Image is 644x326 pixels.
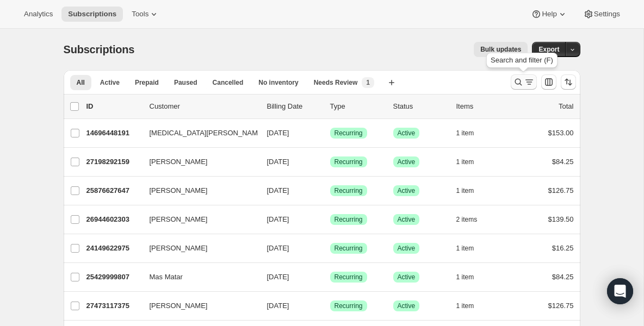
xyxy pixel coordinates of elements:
span: $139.50 [548,215,574,223]
button: 1 item [456,298,486,314]
span: [DATE] [267,302,289,310]
span: Active [398,244,416,253]
span: 1 item [456,129,474,137]
button: [PERSON_NAME] [143,182,252,199]
p: 14696448191 [86,128,141,139]
p: Billing Date [267,101,321,112]
button: Tools [125,7,166,22]
button: 1 item [456,126,486,141]
button: 1 item [456,269,486,285]
span: Recurring [335,273,363,281]
span: [DATE] [267,158,289,166]
span: 1 item [456,244,474,253]
span: 1 item [456,273,474,281]
span: Recurring [335,186,363,195]
button: Analytics [17,7,59,22]
p: 26944602303 [86,214,141,225]
div: 24149622975[PERSON_NAME][DATE]SuccessRecurringSuccessActive1 item$16.25 [86,241,574,256]
button: [PERSON_NAME] [143,211,252,228]
button: Mas Matar [143,268,252,286]
span: $16.25 [552,244,574,252]
button: Subscriptions [61,7,123,22]
p: 25876627647 [86,185,141,196]
span: Active [398,302,416,310]
button: [PERSON_NAME] [143,297,252,315]
div: Items [456,101,511,112]
p: 24149622975 [86,243,141,254]
div: Open Intercom Messenger [607,278,633,304]
p: ID [86,101,141,112]
span: 1 item [456,158,474,166]
span: Cancelled [213,78,244,87]
span: Needs Review [314,78,358,87]
span: 1 [366,78,370,87]
button: 1 item [456,154,486,170]
span: Active [398,273,416,281]
span: [DATE] [267,129,289,137]
div: IDCustomerBilling DateTypeStatusItemsTotal [86,101,574,112]
span: Analytics [24,10,53,18]
p: 27198292159 [86,156,141,167]
span: Help [542,10,556,18]
p: Customer [150,101,258,112]
button: Settings [577,7,627,22]
div: 27198292159[PERSON_NAME][DATE]SuccessRecurringSuccessActive1 item$84.25 [86,154,574,170]
button: Help [524,7,574,22]
span: [DATE] [267,244,289,252]
p: 27473117375 [86,300,141,311]
span: Subscriptions [68,10,116,18]
span: All [77,78,85,87]
span: Active [398,129,416,137]
span: [DATE] [267,273,289,281]
span: Prepaid [135,78,159,87]
p: 25429999807 [86,272,141,283]
span: 2 items [456,215,478,224]
span: $84.25 [552,273,574,281]
span: [MEDICAL_DATA][PERSON_NAME] [150,128,265,139]
span: [PERSON_NAME] [150,214,208,225]
span: [DATE] [267,215,289,223]
span: No inventory [258,78,298,87]
button: 1 item [456,183,486,198]
span: [PERSON_NAME] [150,156,208,167]
button: Bulk updates [474,42,528,57]
span: Recurring [335,129,363,137]
span: Bulk updates [480,45,521,54]
span: Subscriptions [64,43,135,55]
span: Active [100,78,120,87]
span: 1 item [456,302,474,310]
button: [MEDICAL_DATA][PERSON_NAME] [143,124,252,142]
span: Active [398,158,416,166]
button: 2 items [456,212,490,227]
span: Recurring [335,215,363,224]
span: Active [398,186,416,195]
button: 1 item [456,241,486,256]
span: Mas Matar [150,272,183,283]
span: 1 item [456,186,474,195]
button: Create new view [383,75,400,90]
span: Active [398,215,416,224]
span: [PERSON_NAME] [150,185,208,196]
p: Status [393,101,448,112]
span: Export [538,45,559,54]
button: [PERSON_NAME] [143,153,252,171]
button: [PERSON_NAME] [143,240,252,257]
button: Customize table column order and visibility [541,74,556,90]
span: [PERSON_NAME] [150,243,208,254]
p: Total [559,101,573,112]
span: $153.00 [548,129,574,137]
span: [DATE] [267,186,289,195]
span: Settings [594,10,620,18]
div: 26944602303[PERSON_NAME][DATE]SuccessRecurringSuccessActive2 items$139.50 [86,212,574,227]
div: 25429999807Mas Matar[DATE]SuccessRecurringSuccessActive1 item$84.25 [86,269,574,285]
div: Type [330,101,385,112]
button: Sort the results [561,74,576,90]
span: Recurring [335,244,363,253]
div: 27473117375[PERSON_NAME][DATE]SuccessRecurringSuccessActive1 item$126.75 [86,298,574,314]
span: Tools [132,10,148,18]
span: $126.75 [548,186,574,195]
span: $126.75 [548,302,574,310]
span: Recurring [335,302,363,310]
span: Paused [174,78,197,87]
button: Search and filter results [511,74,537,90]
